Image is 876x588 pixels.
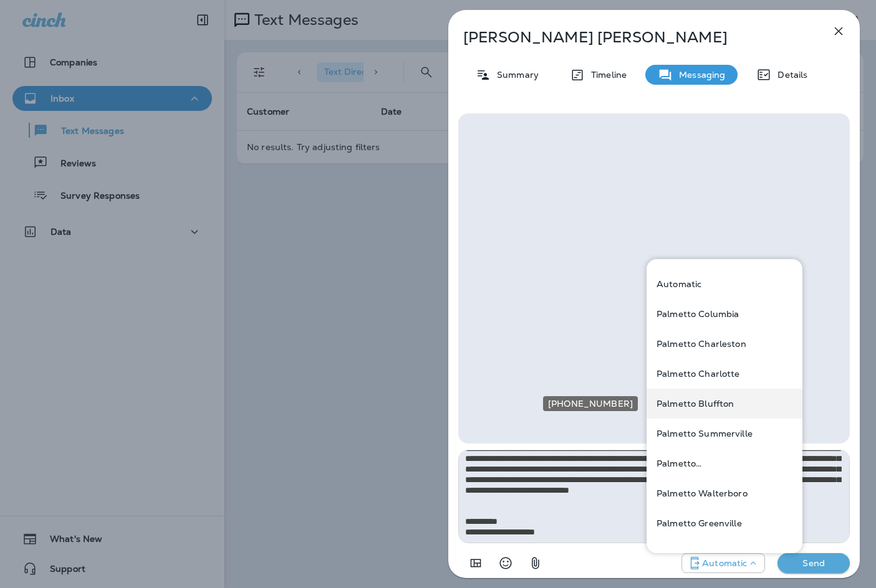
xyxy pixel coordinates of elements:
[777,553,850,573] button: Send
[647,448,802,478] div: +1 (843) 353-4625
[647,299,802,329] div: +1 (803) 233-5290
[491,70,539,80] p: Summary
[657,309,739,319] p: Palmetto Columbia
[647,508,802,538] div: +1 (864) 385-1074
[657,399,734,409] p: Palmetto Bluffton
[771,70,807,80] p: Details
[787,557,840,569] p: Send
[657,458,792,468] p: Palmetto [GEOGRAPHIC_DATA]
[657,279,701,289] p: Automatic
[657,429,753,439] p: Palmetto Summerville
[585,70,627,80] p: Timeline
[463,551,488,576] button: Add in a premade template
[647,478,802,508] div: +1 (843) 549-4955
[463,29,804,46] p: [PERSON_NAME] [PERSON_NAME]
[543,396,638,411] div: [PHONE_NUMBER]
[647,389,802,419] div: +1 (843) 604-3631
[702,558,747,568] p: Automatic
[657,339,746,349] p: Palmetto Charleston
[657,369,740,379] p: Palmetto Charlotte
[647,419,802,448] div: +1 (843) 594-2691
[493,551,518,576] button: Select an emoji
[657,488,748,498] p: Palmetto Walterboro
[657,518,742,528] p: Palmetto Greenville
[647,329,802,359] div: +1 (843) 277-8322
[673,70,725,80] p: Messaging
[647,359,802,389] div: +1 (704) 307-2477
